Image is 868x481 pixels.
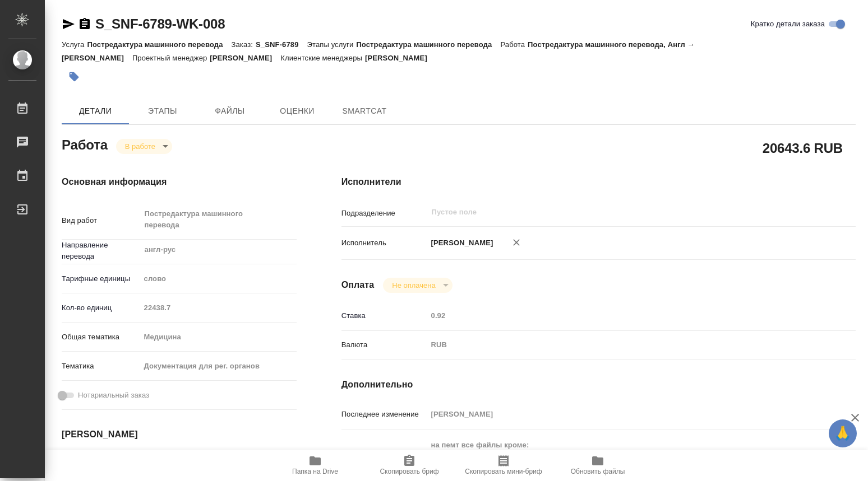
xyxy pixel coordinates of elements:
[833,422,852,445] span: 🙏
[465,468,542,475] span: Скопировать мини-бриф
[62,175,297,189] h4: Основная информация
[341,278,375,292] h4: Оплата
[210,54,280,62] p: [PERSON_NAME]
[338,104,391,118] span: SmartCat
[383,278,452,293] div: В работе
[116,139,172,154] div: В работе
[140,300,297,316] input: Пустое поле
[362,450,456,481] button: Скопировать бриф
[62,40,87,49] p: Услуга
[341,237,427,249] p: Исполнитель
[751,18,825,30] span: Кратко детали заказа
[380,468,438,475] span: Скопировать бриф
[140,269,297,288] div: слово
[68,104,122,118] span: Детали
[232,40,256,49] p: Заказ:
[427,237,493,249] p: [PERSON_NAME]
[62,240,140,262] p: Направление перевода
[270,104,324,118] span: Оценки
[140,328,297,347] div: Медицина
[341,339,427,351] p: Валюта
[203,104,257,118] span: Файлы
[551,450,645,481] button: Обновить файлы
[500,40,528,49] p: Работа
[62,215,140,226] p: Вид работ
[341,175,856,189] h4: Исполнители
[763,138,843,157] h2: 20643.6 RUB
[62,17,75,31] button: Скопировать ссылку для ЯМессенджера
[122,142,159,151] button: В работе
[389,281,438,290] button: Не оплачена
[504,230,529,255] button: Удалить исполнителя
[256,40,307,49] p: S_SNF-6789
[136,104,190,118] span: Этапы
[132,54,210,62] p: Проектный менеджер
[456,450,551,481] button: Скопировать мини-бриф
[140,357,297,376] div: Документация для рег. органов
[365,54,436,62] p: [PERSON_NAME]
[341,208,427,219] p: Подразделение
[341,378,856,391] h4: Дополнительно
[341,409,427,420] p: Последнее изменение
[280,54,365,62] p: Клиентские менеджеры
[62,302,140,314] p: Кол-во единиц
[62,361,140,372] p: Тематика
[62,64,86,89] button: Добавить тэг
[356,40,500,49] p: Постредактура машинного перевода
[307,40,357,49] p: Этапы услуги
[78,17,91,31] button: Скопировать ссылку
[292,468,338,475] span: Папка на Drive
[95,16,225,31] a: S_SNF-6789-WK-008
[427,307,813,324] input: Пустое поле
[431,206,787,219] input: Пустое поле
[62,134,108,154] h2: Работа
[571,468,625,475] span: Обновить файлы
[87,40,231,49] p: Постредактура машинного перевода
[62,428,297,441] h4: [PERSON_NAME]
[427,335,813,354] div: RUB
[268,450,362,481] button: Папка на Drive
[341,310,427,321] p: Ставка
[829,419,857,447] button: 🙏
[427,406,813,422] input: Пустое поле
[62,331,140,343] p: Общая тематика
[62,273,140,284] p: Тарифные единицы
[78,390,149,401] span: Нотариальный заказ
